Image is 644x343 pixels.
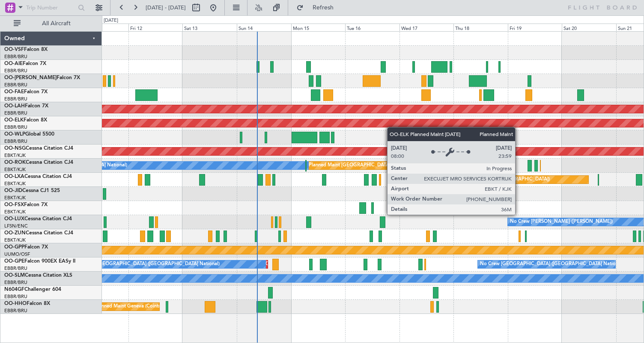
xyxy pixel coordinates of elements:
div: [DATE] [104,17,118,24]
a: EBKT/KJK [4,180,26,187]
a: EBBR/BRU [4,308,27,314]
a: OO-LUXCessna Citation CJ4 [4,216,72,222]
div: Wed 17 [400,24,454,31]
span: OO-AIE [4,61,23,66]
a: OO-SLMCessna Citation XLS [4,273,72,278]
div: Fri 19 [508,24,562,31]
a: EBKT/KJK [4,195,26,201]
a: EBBR/BRU [4,293,27,300]
a: EBBR/BRU [4,265,27,272]
a: OO-FAEFalcon 7X [4,89,48,95]
a: OO-VSFFalcon 8X [4,47,48,52]
span: OO-LXA [4,174,24,179]
a: LFSN/ENC [4,223,28,229]
a: OO-FSXFalcon 7X [4,202,48,207]
a: OO-JIDCessna CJ1 525 [4,188,60,193]
input: Trip Number [26,1,75,14]
a: OO-GPPFalcon 7X [4,245,48,250]
a: OO-LAHFalcon 7X [4,103,48,109]
span: OO-ROK [4,160,26,165]
a: OO-GPEFalcon 900EX EASy II [4,259,75,264]
span: OO-NSG [4,146,26,151]
a: EBBR/BRU [4,53,27,60]
span: [DATE] - [DATE] [146,4,186,12]
div: No Crew [GEOGRAPHIC_DATA] ([GEOGRAPHIC_DATA] National) [76,258,220,271]
a: EBKT/KJK [4,209,26,215]
span: OO-WLP [4,132,25,137]
div: Planned Maint Geneva (Cointrin) [95,300,165,313]
a: EBBR/BRU [4,96,27,102]
span: All Aircraft [22,21,90,27]
span: N604GF [4,287,24,292]
span: OO-LAH [4,103,25,109]
a: N604GFChallenger 604 [4,287,61,292]
a: EBBR/BRU [4,138,27,145]
div: No Crew [PERSON_NAME] ([PERSON_NAME]) [510,216,613,228]
div: Thu 18 [453,24,508,31]
div: Planned Maint [GEOGRAPHIC_DATA] ([GEOGRAPHIC_DATA]) [415,173,550,186]
a: EBKT/KJK [4,237,26,243]
span: OO-VSF [4,47,24,52]
span: OO-LUX [4,216,24,222]
a: OO-LXACessna Citation CJ4 [4,174,72,179]
div: Sat 20 [562,24,616,31]
a: OO-ROKCessna Citation CJ4 [4,160,73,165]
span: OO-SLM [4,273,25,278]
a: OO-WLPGlobal 5500 [4,132,54,137]
a: OO-[PERSON_NAME]Falcon 7X [4,75,80,80]
span: OO-FSX [4,202,24,207]
div: No Crew [GEOGRAPHIC_DATA] ([GEOGRAPHIC_DATA] National) [480,258,623,271]
a: EBBR/BRU [4,82,27,88]
a: EBBR/BRU [4,68,27,74]
a: EBKT/KJK [4,152,26,159]
a: EBKT/KJK [4,166,26,173]
a: OO-NSGCessna Citation CJ4 [4,146,73,151]
button: All Aircraft [9,17,93,30]
button: Refresh [292,1,344,15]
a: EBBR/BRU [4,110,27,116]
a: EBBR/BRU [4,124,27,130]
a: OO-AIEFalcon 7X [4,61,46,66]
span: OO-HHO [4,301,27,306]
span: Refresh [305,5,341,11]
span: OO-JID [4,188,22,193]
div: Planned Maint [GEOGRAPHIC_DATA] ([GEOGRAPHIC_DATA]) [309,159,444,172]
div: Tue 16 [345,24,400,31]
a: EBBR/BRU [4,279,27,286]
span: OO-ZUN [4,231,26,236]
span: OO-GPP [4,245,24,250]
a: OO-ZUNCessna Citation CJ4 [4,231,73,236]
span: OO-ELK [4,118,24,123]
a: OO-HHOFalcon 8X [4,301,50,306]
div: Mon 15 [291,24,346,31]
div: Sun 14 [237,24,291,31]
span: OO-FAE [4,89,24,95]
a: OO-ELKFalcon 8X [4,118,47,123]
a: UUMO/OSF [4,251,30,257]
div: Sat 13 [182,24,237,31]
div: Fri 12 [128,24,183,31]
span: OO-[PERSON_NAME] [4,75,57,80]
span: OO-GPE [4,259,24,264]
